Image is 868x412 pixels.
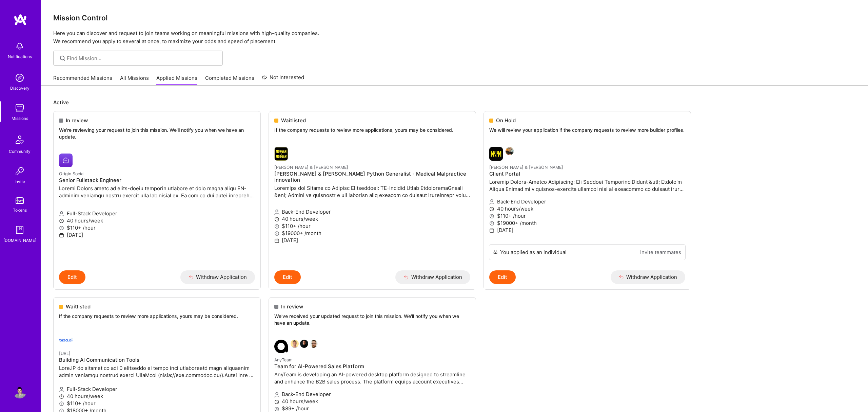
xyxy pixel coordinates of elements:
button: Withdraw Application [395,270,470,284]
a: Completed Missions [205,74,254,86]
img: Souvik Basu [291,340,299,348]
p: Back-End Developer [274,391,470,398]
p: [DATE] [274,237,470,244]
a: Invite teammates [640,249,681,256]
span: Waitlisted [281,117,306,124]
p: We've received your updated request to join this mission. We'll notify you when we have an update. [274,313,470,326]
p: 40 hours/week [59,217,255,224]
div: Discovery [10,85,29,92]
p: AnyTeam is developing an AI-powered desktop platform designed to streamline and enhance the B2B s... [274,371,470,385]
p: $110+ /hour [59,224,255,231]
img: Community [12,131,28,148]
p: $110+ /hour [489,212,685,219]
p: 40 hours/week [274,398,470,405]
input: Find Mission... [67,55,218,62]
small: [PERSON_NAME] & [PERSON_NAME] [274,165,348,170]
p: $89+ /hour [274,405,470,412]
img: AnyTeam company logo [274,340,288,353]
span: On Hold [496,117,516,124]
img: discovery [13,71,26,85]
i: icon MoneyGray [274,224,279,229]
small: Origin Social [59,171,84,176]
p: 40 hours/week [274,215,470,222]
div: Missions [12,115,28,122]
div: [DOMAIN_NAME] [3,237,36,244]
p: $19000+ /month [489,219,685,227]
i: icon Clock [489,207,494,212]
span: In review [66,117,88,124]
i: icon Calendar [59,233,64,238]
img: James Touhey [300,340,308,348]
a: Morgan & Morgan company logo[PERSON_NAME] & [PERSON_NAME][PERSON_NAME] & [PERSON_NAME] Python Gen... [269,142,476,270]
div: You applied as an individual [500,249,567,256]
img: Morgan & Morgan company logo [489,147,503,161]
p: $19000+ /month [274,230,470,237]
i: icon Clock [59,218,64,223]
img: Gabriel Taveira [506,147,514,155]
p: Active [53,99,856,106]
p: We're reviewing your request to join this mission. We'll notify you when we have an update. [59,127,255,140]
h4: Building AI Communication Tools [59,357,255,363]
i: icon MoneyGray [59,401,64,406]
img: Morgan & Morgan company logo [274,147,288,161]
img: User Avatar [13,385,26,398]
i: icon Applicant [274,392,279,397]
small: [URL] [59,351,71,356]
div: Invite [15,178,25,185]
img: Invite [13,164,26,178]
i: icon MoneyGray [59,226,64,231]
div: Community [9,148,31,155]
p: Full-Stack Developer [59,210,255,217]
p: Loremips dol Sitame co Adipisc Elitseddoei: TE-Incidid Utlab EtdoloremaGnaali &eni; Admini ve qui... [274,184,470,199]
i: icon MoneyGray [489,214,494,219]
i: icon Applicant [274,210,279,215]
a: Origin Social company logoOrigin SocialSenior Fullstack EngineerLoremi Dolors ametc ad elits-doei... [54,148,260,270]
a: User Avatar [11,385,28,398]
p: $110+ /hour [59,400,255,407]
i: icon MoneyGray [489,221,494,226]
a: Morgan & Morgan company logoGabriel Taveira[PERSON_NAME] & [PERSON_NAME]Client PortalLoremip Dolo... [484,142,691,244]
img: tokens [16,197,24,204]
p: Loremip Dolors-Ametco Adipiscing: Eli Seddoei TemporinciDidunt &utl; Etdolo'm Aliqua Enimad mi v ... [489,178,685,193]
i: icon Calendar [274,238,279,243]
small: AnyTeam [274,357,293,362]
button: Edit [274,270,301,284]
a: Not Interested [262,73,304,86]
p: $110+ /hour [274,222,470,230]
img: Grzegorz Wróblewski [310,340,318,348]
p: Loremi Dolors ametc ad elits-doeiu temporin utlabore et dolo magna aliqu EN-adminim veniamqu nost... [59,185,255,199]
img: guide book [13,223,26,237]
button: Edit [59,270,85,284]
span: In review [281,303,303,310]
button: Withdraw Application [180,270,255,284]
i: icon MoneyGray [274,231,279,236]
h3: Mission Control [53,14,856,22]
span: Waitlisted [66,303,91,310]
img: teza.ai company logo [59,333,73,347]
img: logo [14,14,27,26]
h4: Client Portal [489,171,685,177]
p: Here you can discover and request to join teams working on meaningful missions with high-quality ... [53,29,856,46]
p: Lore.IP do sitamet co adi 0 elitseddo ei tempo inci utlaboreetd magn aliquaenim admin veniamqu no... [59,364,255,379]
div: Notifications [8,53,32,60]
a: Recommended Missions [53,74,112,86]
img: bell [13,39,26,53]
p: [DATE] [489,227,685,234]
p: 40 hours/week [59,393,255,400]
i: icon Clock [59,394,64,399]
i: icon Calendar [489,228,494,233]
i: icon SearchGrey [59,54,66,62]
i: icon MoneyGray [274,407,279,412]
h4: Team for AI-Powered Sales Platform [274,363,470,370]
p: If the company requests to review more applications, yours may be considered. [59,313,255,320]
small: [PERSON_NAME] & [PERSON_NAME] [489,165,563,170]
h4: Senior Fullstack Engineer [59,177,255,183]
p: Back-End Developer [274,208,470,215]
h4: [PERSON_NAME] & [PERSON_NAME] Python Generalist - Medical Malpractice Innovation [274,171,470,183]
p: We will review your application if the company requests to review more builder profiles. [489,127,685,133]
p: 40 hours/week [489,205,685,212]
i: icon Applicant [59,387,64,392]
i: icon Applicant [59,211,64,216]
button: Withdraw Application [611,270,686,284]
img: Origin Social company logo [59,154,73,167]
